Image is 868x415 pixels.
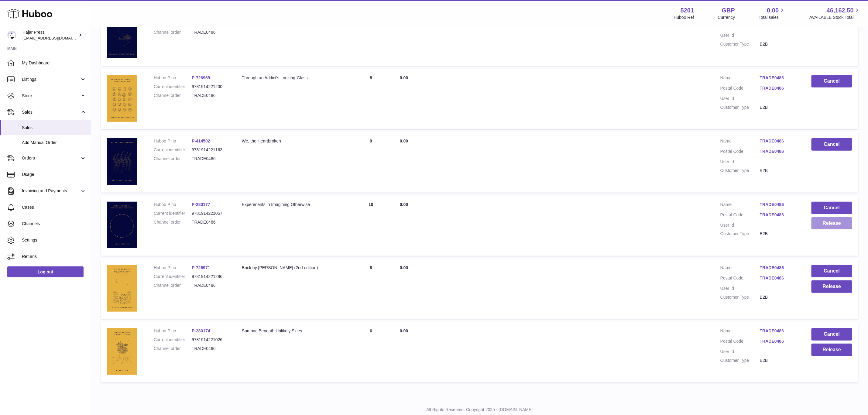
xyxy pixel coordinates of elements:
dt: User Id [720,96,760,101]
dd: TRADE0486 [192,93,230,98]
span: AVAILABLE Stock Total [809,15,861,20]
span: Total sales [759,15,786,20]
div: Currency [718,15,735,20]
a: TRADE0486 [760,275,799,281]
dd: 9781914221026 [192,337,230,343]
span: Invoicing and Payments [22,188,80,194]
dd: B2B [760,168,799,173]
dt: Huboo P no [154,202,192,207]
dt: Customer Type [720,41,760,47]
dt: Huboo P no [154,138,192,144]
td: 3 [348,6,394,66]
span: 0.00 [400,139,408,143]
dt: Name [720,328,760,335]
div: Sambac Beneath Unlikely Skies [242,328,342,334]
dd: 9781914221200 [192,84,230,90]
span: 0.00 [400,328,408,333]
dt: Huboo P no [154,75,192,81]
div: We, the Heartbroken [242,138,342,144]
button: Cancel [811,328,852,341]
dt: Channel order [154,93,192,98]
a: P-726969 [192,75,210,80]
strong: 5201 [681,6,694,15]
a: Log out [7,266,84,277]
img: 1677693161.png [107,12,137,58]
dt: Channel order [154,29,192,35]
td: 8 [348,69,394,129]
dt: Current identifier [154,84,192,90]
div: Huboo Ref [674,15,694,20]
dt: Channel order [154,156,192,162]
dt: Postal Code [720,149,760,156]
a: TRADE0486 [760,202,799,207]
dd: TRADE0486 [192,283,230,288]
dt: Name [720,75,760,82]
a: 46,162.50 AVAILABLE Stock Total [809,6,861,20]
dd: B2B [760,231,799,237]
dt: Current identifier [154,337,192,343]
span: My Dashboard [22,60,86,66]
span: Channels [22,221,86,227]
div: Brick by [PERSON_NAME] (2nd edition) [242,265,342,271]
img: 1620153297.png [107,328,137,375]
dd: TRADE0486 [192,29,230,35]
span: Listings [22,77,80,82]
dd: 9781914221286 [192,274,230,280]
a: TRADE0486 [760,328,799,334]
td: 8 [348,259,394,319]
dt: Customer Type [720,105,760,110]
span: Stock [22,93,80,99]
img: 1677693242.png [107,265,137,311]
dt: Channel order [154,283,192,288]
a: TRADE0486 [760,85,799,91]
strong: GBP [722,6,735,15]
span: Cases [22,204,86,210]
dt: Customer Type [720,168,760,173]
span: 0.00 [400,75,408,80]
dt: Current identifier [154,211,192,216]
td: 6 [348,322,394,382]
a: TRADE0486 [760,75,799,81]
button: Release [811,280,852,293]
span: 46,162.50 [827,6,854,15]
span: 0.00 [400,202,408,207]
dt: User Id [720,349,760,355]
td: 10 [348,196,394,256]
span: 0.00 [400,265,408,270]
dd: B2B [760,294,799,300]
td: 9 [348,132,394,192]
div: Experiments in Imagining Otherwise [242,202,342,207]
dt: User Id [720,222,760,228]
dt: Customer Type [720,231,760,237]
button: Cancel [811,265,852,277]
img: 1620153565.png [107,202,137,249]
dd: TRADE0486 [192,219,230,225]
button: Release [811,344,852,356]
img: 1646752046.png [107,138,137,185]
dd: B2B [760,41,799,47]
a: 0.00 Total sales [759,6,786,20]
img: internalAdmin-5201@internal.huboo.com [7,31,16,40]
span: [EMAIL_ADDRESS][DOMAIN_NAME] [22,36,89,40]
img: 1677693013.png [107,75,137,122]
dt: Customer Type [720,294,760,300]
dt: Name [720,202,760,209]
div: Hajar Press [22,29,77,41]
span: Sales [22,125,86,131]
dt: User Id [720,286,760,291]
dt: Postal Code [720,275,760,283]
a: P-280177 [192,202,210,207]
span: 0.00 [767,6,779,15]
dt: User Id [720,159,760,165]
p: All Rights Reserved. Copyright 2025 - [DOMAIN_NAME] [96,407,863,413]
button: Cancel [811,138,852,151]
dt: User Id [720,33,760,38]
a: P-726971 [192,265,210,270]
a: P-280174 [192,328,210,333]
button: Cancel [811,75,852,87]
span: Add Manual Order [22,140,86,146]
dd: 9781914221163 [192,147,230,153]
span: Returns [22,254,86,259]
dt: Customer Type [720,358,760,363]
dt: Current identifier [154,274,192,280]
